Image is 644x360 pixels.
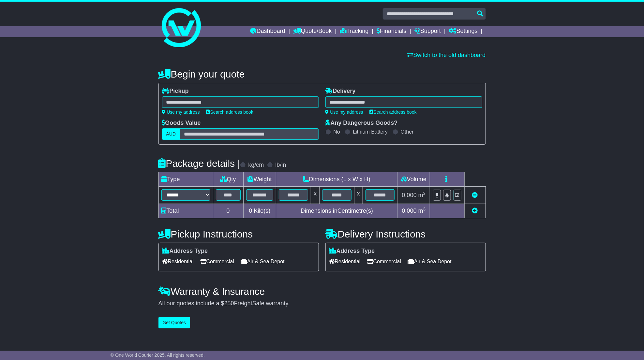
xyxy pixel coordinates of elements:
a: Search address book [206,109,253,115]
sup: 3 [423,207,426,211]
a: Support [414,26,441,37]
label: Address Type [162,248,208,255]
h4: Package details | [158,158,240,169]
label: Lithium Battery [353,129,388,135]
span: m [418,192,426,198]
a: Dashboard [250,26,285,37]
a: Remove this item [472,192,478,198]
a: Tracking [340,26,368,37]
label: kg/cm [248,162,264,169]
label: Pickup [162,88,189,95]
td: x [311,187,320,204]
td: Volume [397,172,430,187]
h4: Begin your quote [158,69,486,79]
td: x [354,187,363,204]
span: Residential [329,256,361,266]
label: AUD [162,128,180,140]
a: Use my address [325,109,363,115]
span: 250 [224,300,234,307]
label: Other [401,129,414,135]
label: lb/in [275,162,286,169]
span: Commercial [200,256,234,266]
label: Address Type [329,248,375,255]
span: Air & Sea Depot [408,256,452,266]
td: Total [158,204,213,218]
a: Financials [377,26,406,37]
sup: 3 [423,191,426,196]
h4: Pickup Instructions [158,229,319,239]
button: Get Quotes [158,317,190,328]
a: Search address book [370,109,417,115]
h4: Warranty & Insurance [158,286,486,297]
a: Add new item [472,208,478,214]
td: 0 [213,204,243,218]
td: Kilo(s) [243,204,276,218]
label: Any Dangerous Goods? [325,120,398,127]
div: All our quotes include a $ FreightSafe warranty. [158,300,486,307]
span: m [418,208,426,214]
span: 0.000 [402,192,417,198]
span: Residential [162,256,194,266]
span: 0.000 [402,208,417,214]
a: Quote/Book [293,26,332,37]
span: 0 [249,208,252,214]
label: Delivery [325,88,356,95]
a: Use my address [162,109,200,115]
a: Switch to the old dashboard [407,52,486,58]
td: Weight [243,172,276,187]
span: © One World Courier 2025. All rights reserved. [111,353,205,358]
td: Qty [213,172,243,187]
a: Settings [449,26,478,37]
td: Dimensions (L x W x H) [276,172,397,187]
span: Commercial [367,256,401,266]
span: Air & Sea Depot [241,256,285,266]
label: Goods Value [162,120,201,127]
td: Type [158,172,213,187]
label: No [334,129,340,135]
td: Dimensions in Centimetre(s) [276,204,397,218]
h4: Delivery Instructions [325,229,486,239]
